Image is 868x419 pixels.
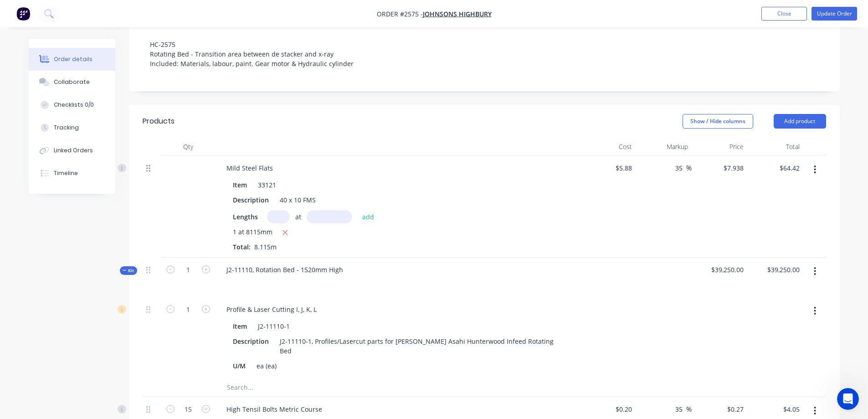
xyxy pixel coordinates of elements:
div: Linked Orders [54,146,93,155]
p: Active [44,11,62,21]
span: Total: [233,243,251,251]
button: Update Order [812,7,857,21]
button: Show / Hide columns [683,114,753,129]
div: J2-11110, Rotation Bed - 1520mm High [219,263,350,276]
div: Hi there, PO 225 may have already been approved in Xero, or a modification may have been applied ... [15,28,142,82]
span: % [686,163,692,173]
a: Johnsons Highbury [423,10,492,18]
iframe: Intercom live chat [837,388,859,410]
button: Checklists 0/0 [29,93,115,116]
div: 33121 [254,178,280,191]
div: 40 x 10 FMS [276,193,319,207]
div: Collaborate [54,78,90,86]
button: Timeline [29,162,115,185]
button: Linked Orders [29,139,115,162]
div: Tracking [54,124,79,132]
span: Lengths [233,212,258,222]
button: Tracking [29,116,115,139]
div: Just to clarify — we’re able to change the Required Date for Sales Orders directly. However, for ... [7,196,149,305]
span: at [295,212,301,222]
img: Profile image for Maricar [26,5,41,20]
div: Description [229,193,272,207]
button: Emoji picker [14,299,21,306]
input: Search... [226,378,409,397]
div: Maricar says… [7,22,175,94]
h1: Maricar [44,5,72,11]
button: go back [6,4,23,21]
div: J2-11110-1, Profiles/Lasercut parts for [PERSON_NAME] Asahi Hunterwood Infeed Rotating Bed [276,335,563,357]
div: Just to clarify — we’re able to change the Required Date for Sales Orders directly. However, for ... [15,201,142,300]
div: Maricar says… [7,196,175,325]
div: Description [229,335,272,348]
div: Mild Steel Flats [219,161,280,175]
div: High Tensil Bolts Metric Course [219,403,329,416]
div: U/M [229,359,249,372]
button: Close [761,7,807,21]
div: Last week [PERSON_NAME] would do something her end to allow it to push through? [33,151,175,189]
div: Item [229,320,251,333]
button: Gif picker [29,299,36,306]
span: 8.115m [251,243,280,251]
span: Order #2575 - [377,10,423,18]
span: % [686,404,692,414]
div: Profile & Laser Cutting I, J, K, L [219,303,324,316]
span: Kit [123,267,134,274]
div: HC-2575 Rotating Bed - Transition area between de stacker and x-ray Included: Materials, labour, ... [143,31,826,78]
textarea: Message… [8,279,175,295]
div: Last week [PERSON_NAME] would do something her end to allow it to push through? [40,156,168,183]
button: Add product [774,114,826,129]
div: Caitlin says… [7,151,175,196]
div: Price [692,138,748,156]
div: Kit [120,266,137,275]
button: Upload attachment [43,299,51,306]
button: Send a message… [156,295,171,310]
button: add [358,210,379,222]
button: Collaborate [29,71,115,93]
div: There are some invoices that are slightly out that need to be edited so i can pay them. So i will... [40,100,168,145]
button: Order details [29,48,115,71]
div: Products [143,116,175,127]
div: Timeline [54,169,78,177]
div: Caitlin says… [7,94,175,151]
div: Markup [636,138,692,156]
span: 1 at 8115mm [233,227,272,238]
div: Checklists 0/0 [54,101,94,109]
button: Home [143,4,160,21]
div: Hi there, PO 225 may have already been approved in Xero, or a modification may have been applied ... [7,22,149,87]
div: J2-11110-1 [254,320,293,333]
div: Item [229,178,251,191]
div: ea (ea) [253,359,280,372]
div: There are some invoices that are slightly out that need to be edited so i can pay them. So i will... [33,94,175,150]
div: Cost [580,138,636,156]
div: Qty [161,138,216,156]
div: Total [747,138,803,156]
div: Close [160,4,176,20]
img: Factory [16,7,30,21]
div: Order details [54,55,92,63]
